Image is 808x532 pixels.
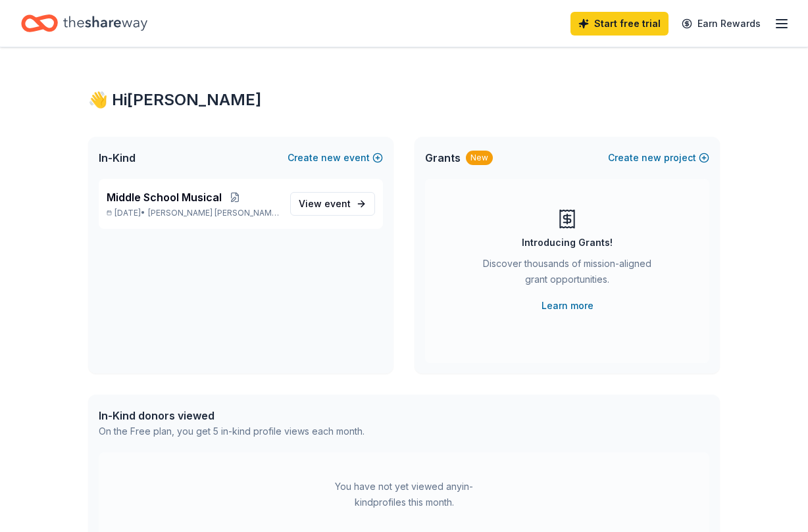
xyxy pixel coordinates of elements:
[608,150,709,166] button: Createnewproject
[21,8,147,39] a: Home
[642,150,661,166] span: new
[290,192,375,216] a: View event
[88,89,720,110] div: 👋 Hi [PERSON_NAME]
[148,208,280,218] span: [PERSON_NAME] [PERSON_NAME], [GEOGRAPHIC_DATA]
[466,151,493,165] div: New
[322,479,486,510] div: You have not yet viewed any in-kind profiles this month.
[478,256,657,293] div: Discover thousands of mission-aligned grant opportunities.
[522,235,613,251] div: Introducing Grants!
[299,196,351,212] span: View
[570,12,669,36] a: Start free trial
[324,198,351,209] span: event
[542,298,593,314] a: Learn more
[425,150,461,166] span: Grants
[107,189,222,205] span: Middle School Musical
[674,12,769,36] a: Earn Rewards
[288,150,383,166] button: Createnewevent
[321,150,341,166] span: new
[99,423,365,439] div: On the Free plan, you get 5 in-kind profile views each month.
[99,150,136,166] span: In-Kind
[99,408,365,423] div: In-Kind donors viewed
[107,208,280,218] p: [DATE] •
